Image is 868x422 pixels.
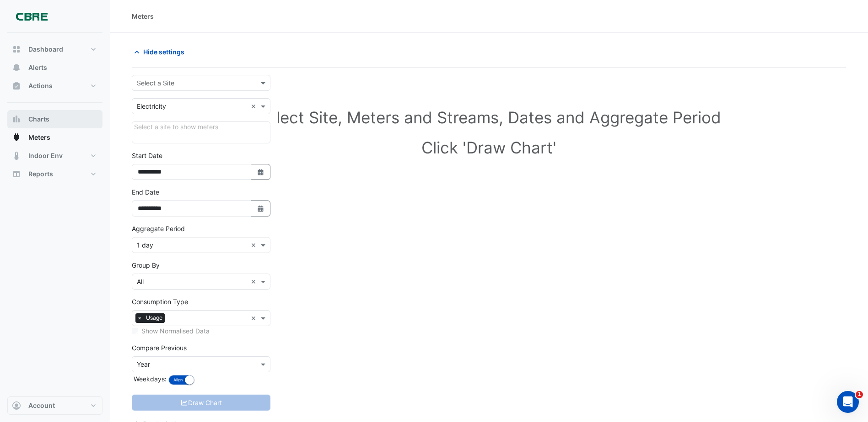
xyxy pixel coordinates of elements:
h1: Click 'Draw Chart' [146,138,831,157]
span: Clear [251,101,259,111]
img: Company Logo [11,7,52,26]
span: Clear [251,313,259,323]
label: Weekdays: [132,374,167,384]
button: Dashboard [7,40,102,58]
fa-icon: Select Date [257,205,265,212]
label: Compare Previous [132,343,187,353]
app-icon: Charts [12,115,21,124]
label: Group By [132,260,160,270]
span: Meters [28,133,50,142]
span: × [135,313,144,322]
span: Indoor Env [28,151,63,160]
span: Usage [144,313,165,322]
div: Meters [132,11,154,21]
button: Indoor Env [7,147,102,165]
button: Alerts [7,58,102,77]
label: Aggregate Period [132,224,185,233]
span: Alerts [28,63,47,72]
span: Reports [28,169,53,179]
app-icon: Dashboard [12,45,21,54]
iframe: Intercom live chat [837,391,859,413]
span: Actions [28,81,53,90]
div: Click Update or Cancel in Details panel [132,121,270,143]
span: Dashboard [28,45,63,54]
button: Reports [7,165,102,183]
span: Account [28,401,55,410]
label: Show Normalised Data [141,326,210,336]
fa-icon: Select Date [257,168,265,176]
app-icon: Meters [12,133,21,142]
app-icon: Reports [12,169,21,179]
div: Select meters or streams to enable normalisation [132,326,270,336]
label: Consumption Type [132,297,188,306]
span: 1 [856,391,863,398]
button: Actions [7,77,102,95]
span: Hide settings [143,47,184,57]
label: Start Date [132,151,162,160]
h1: Select Site, Meters and Streams, Dates and Aggregate Period [146,108,831,127]
label: End Date [132,187,159,197]
app-icon: Alerts [12,63,21,72]
button: Meters [7,128,102,147]
span: Clear [251,240,259,250]
button: Account [7,396,102,415]
button: Charts [7,110,102,128]
app-icon: Actions [12,81,21,90]
app-icon: Indoor Env [12,151,21,160]
span: Charts [28,115,49,124]
button: Hide settings [132,44,190,60]
span: Clear [251,277,259,286]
